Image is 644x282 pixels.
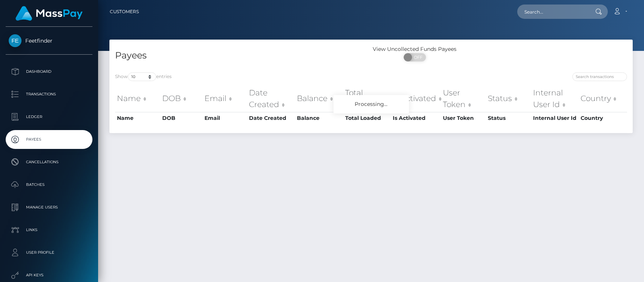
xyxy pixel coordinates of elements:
[334,95,409,113] div: Processing...
[115,72,172,81] label: Show entries
[9,111,89,123] p: Ledger
[6,62,92,81] a: Dashboard
[295,112,343,124] th: Balance
[295,85,343,112] th: Balance
[572,72,627,81] input: Search transactions
[203,85,247,112] th: Email
[486,85,531,112] th: Status
[441,85,486,112] th: User Token
[115,85,160,112] th: Name
[9,202,89,213] p: Manage Users
[6,221,92,239] a: Links
[6,107,92,126] a: Ledger
[579,112,627,124] th: Country
[6,85,92,104] a: Transactions
[343,112,391,124] th: Total Loaded
[6,175,92,194] a: Batches
[247,85,295,112] th: Date Created
[115,49,366,62] h4: Payees
[115,112,160,124] th: Name
[9,34,22,47] img: Feetfinder
[9,270,89,281] p: API Keys
[6,243,92,262] a: User Profile
[391,112,441,124] th: Is Activated
[6,153,92,172] a: Cancellations
[531,85,579,112] th: Internal User Id
[9,247,89,258] p: User Profile
[9,66,89,77] p: Dashboard
[128,72,156,81] select: Showentries
[160,112,203,124] th: DOB
[343,85,391,112] th: Total Loaded
[517,5,588,19] input: Search...
[441,112,486,124] th: User Token
[160,85,203,112] th: DOB
[9,224,89,236] p: Links
[9,89,89,100] p: Transactions
[9,134,89,145] p: Payees
[391,85,441,112] th: Is Activated
[15,6,83,21] img: MassPay Logo
[203,112,247,124] th: Email
[579,85,627,112] th: Country
[9,156,89,168] p: Cancellations
[6,198,92,217] a: Manage Users
[371,45,458,53] div: View Uncollected Funds Payees
[531,112,579,124] th: Internal User Id
[110,4,139,20] a: Customers
[247,112,295,124] th: Date Created
[486,112,531,124] th: Status
[408,53,427,61] span: OFF
[9,179,89,190] p: Batches
[6,130,92,149] a: Payees
[6,37,92,44] span: Feetfinder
